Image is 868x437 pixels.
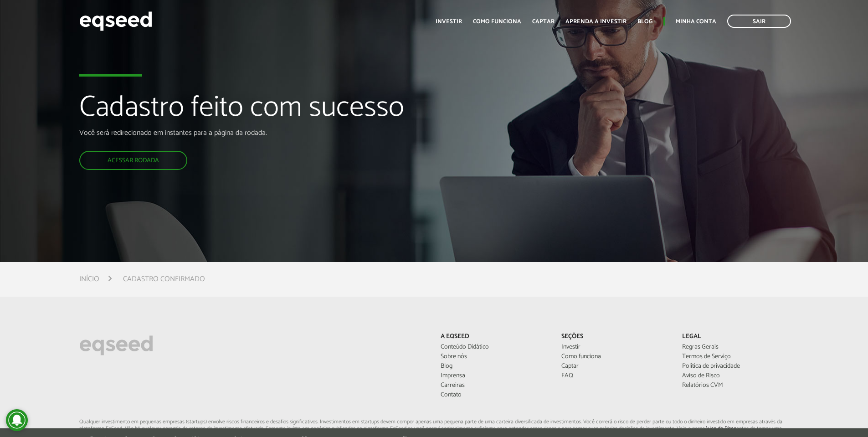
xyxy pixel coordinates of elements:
[441,354,548,360] a: Sobre nós
[441,333,548,341] p: A EqSeed
[561,344,668,350] a: Investir
[561,373,668,379] a: FAQ
[565,19,627,25] a: Aprenda a investir
[441,344,548,350] a: Conteúdo Didático
[123,273,205,285] li: Cadastro confirmado
[532,19,555,25] a: Captar
[727,15,791,28] a: Sair
[682,354,789,360] a: Termos de Serviço
[561,363,668,370] a: Captar
[79,276,99,283] a: Início
[682,344,789,350] a: Regras Gerais
[79,129,500,137] p: Você será redirecionado em instantes para a página da rodada.
[676,19,716,25] a: Minha conta
[473,19,521,25] a: Como funciona
[79,333,153,358] img: EqSeed Logo
[441,363,548,370] a: Blog
[441,392,548,398] a: Contato
[637,19,652,25] a: Blog
[436,19,462,25] a: Investir
[441,382,548,389] a: Carreiras
[561,333,668,341] p: Seções
[79,9,152,33] img: EqSeed
[79,92,500,129] h1: Cadastro feito com sucesso
[682,333,789,341] p: Legal
[682,382,789,389] a: Relatórios CVM
[682,373,789,379] a: Aviso de Risco
[705,426,736,432] a: Aviso de Risco
[561,354,668,360] a: Como funciona
[441,373,548,379] a: Imprensa
[79,151,187,170] a: Acessar rodada
[682,363,789,370] a: Política de privacidade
